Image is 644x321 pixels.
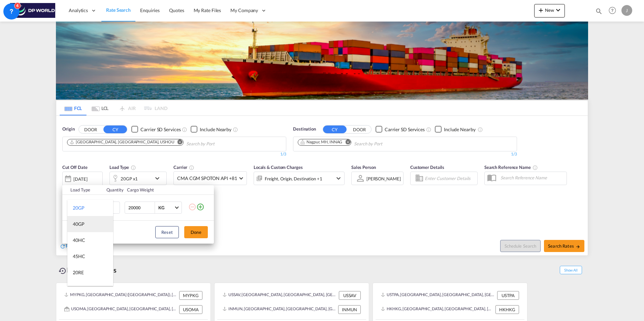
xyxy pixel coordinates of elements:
div: 40HC [73,237,85,244]
div: 45HC [73,253,85,260]
div: 40RE [73,285,84,292]
div: 40GP [73,221,85,227]
div: 20GP [73,205,85,211]
div: 20RE [73,269,84,276]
